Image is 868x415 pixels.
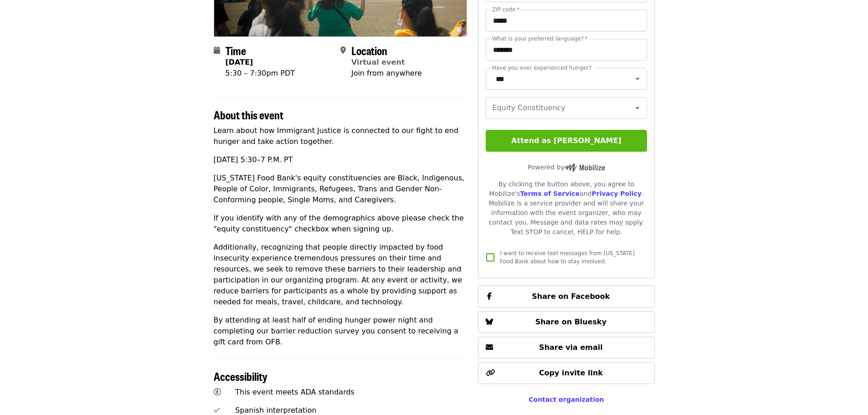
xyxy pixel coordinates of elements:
span: Time [226,42,246,58]
div: 5:30 – 7:30pm PDT [226,68,295,79]
p: [US_STATE] Food Bank's equity constituencies are Black, Indigenous, People of Color, Immigrants, ... [214,173,467,205]
button: Open [631,72,644,85]
a: Privacy Policy [591,190,642,197]
span: Copy invite link [539,369,603,377]
label: Have you ever experienced hunger? [492,65,591,71]
button: Attend as [PERSON_NAME] [486,130,647,152]
i: check icon [214,406,220,415]
button: Share on Facebook [478,286,654,307]
p: By attending at least half of ending hunger power night and completing our barrier reduction surv... [214,315,467,348]
span: About this event [214,107,283,123]
a: Contact organization [529,396,604,403]
label: ZIP code [492,7,519,12]
i: universal-access icon [214,388,221,396]
span: Join from anywhere [351,69,422,77]
p: Learn about how Immigrant Justice is connected to our fight to end hunger and take action together. [214,125,467,147]
p: [DATE] 5:30–7 P.M. PT [214,154,467,165]
a: Terms of Service [520,190,580,197]
p: If you identify with any of the demographics above please check the "equity constituency" checkbo... [214,213,467,235]
button: Share on Bluesky [478,311,654,333]
div: By clicking the button above, you agree to Mobilize's and . Mobilize is a service provider and wi... [486,179,647,237]
button: Open [631,102,644,114]
input: What is your preferred language? [486,39,647,61]
span: Share on Bluesky [535,318,607,326]
i: calendar icon [214,46,220,55]
a: Virtual event [351,58,405,67]
span: Location [351,42,387,58]
img: Powered by Mobilize [565,164,605,172]
span: Accessibility [214,368,267,384]
span: Powered by [528,164,605,171]
p: Additionally, recognizing that people directly impacted by food insecurity experience tremendous ... [214,242,467,307]
strong: [DATE] [226,58,253,67]
button: Copy invite link [478,362,654,384]
i: map-marker-alt icon [340,46,346,55]
span: Share on Facebook [532,292,610,301]
span: Share via email [539,343,603,352]
label: What is your preferred language? [492,36,588,41]
button: Share via email [478,337,654,359]
span: This event meets ADA standards [235,388,354,396]
span: I want to receive text messages from [US_STATE] Food Bank about how to stay involved. [500,250,634,265]
input: ZIP code [486,10,647,31]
